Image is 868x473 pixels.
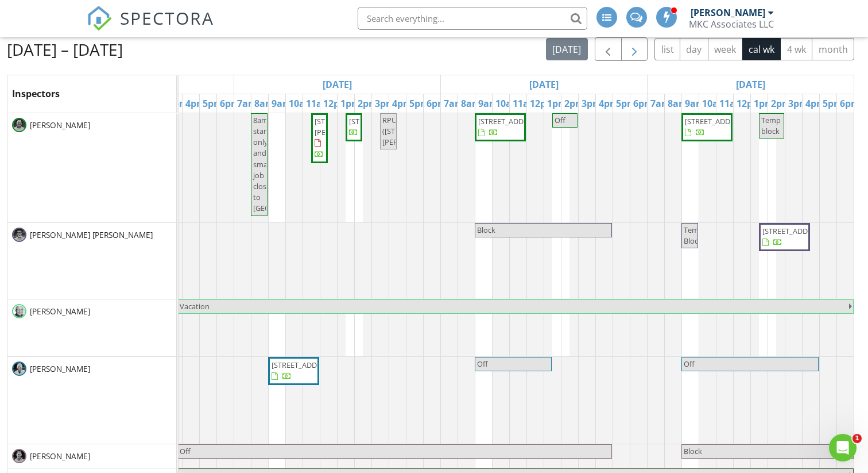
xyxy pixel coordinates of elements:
button: week [708,38,743,60]
a: 3pm [785,94,811,113]
input: Search everything... [358,7,587,30]
a: 7am [648,94,673,113]
a: 2pm [561,94,587,113]
img: jack_mason_home_inspector.jpg [12,304,26,318]
a: 5pm [820,94,846,113]
span: [STREET_ADDRESS] [478,116,542,126]
a: 4pm [389,94,415,113]
button: [DATE] [546,38,588,60]
span: Off [180,446,191,456]
span: RPU ([STREET_ADDRESS][PERSON_NAME]) [382,115,449,147]
span: [PERSON_NAME] [28,363,92,375]
span: Off [477,359,488,369]
a: 6pm [630,94,656,113]
a: 5pm [200,94,226,113]
a: 7am [441,94,467,113]
a: 10am [699,94,730,113]
button: day [680,38,708,60]
a: 9am [269,94,294,113]
a: 1pm [751,94,777,113]
a: 8am [458,94,484,113]
img: tom_head_bw.jpg [12,118,26,132]
iframe: Intercom live chat [829,434,857,462]
span: SPECTORA [120,6,214,30]
img: rob_head_bw.jpg [12,362,26,376]
a: 4pm [183,94,208,113]
a: 10am [286,94,317,113]
a: 7am [234,94,260,113]
span: [STREET_ADDRESS] [762,226,827,236]
a: SPECTORA [87,16,214,40]
button: Next [621,37,648,61]
div: [PERSON_NAME] [691,7,765,18]
h2: [DATE] – [DATE] [7,38,123,61]
span: Inspectors [12,87,60,100]
a: 6pm [424,94,449,113]
button: list [654,38,680,60]
span: [STREET_ADDRESS] [685,116,749,126]
a: Go to August 30, 2025 [733,75,768,94]
a: 12pm [527,94,558,113]
a: 11am [716,94,747,113]
img: jack_head_bw.jpg [12,449,26,463]
a: 10am [493,94,524,113]
span: Temp block [761,115,781,136]
a: 3pm [579,94,604,113]
div: MKC Associates LLC [689,18,774,30]
span: [STREET_ADDRESS] [349,116,413,126]
span: Block [477,225,495,235]
a: 8am [665,94,691,113]
span: [PERSON_NAME] [28,120,92,131]
a: 5pm [613,94,639,113]
a: 2pm [355,94,381,113]
a: 11am [303,94,334,113]
a: 5pm [406,94,432,113]
a: Go to August 28, 2025 [320,75,355,94]
img: miner_head_bw.jpg [12,228,26,242]
a: 12pm [320,94,351,113]
span: Block [684,446,702,456]
a: 9am [475,94,501,113]
button: cal wk [742,38,781,60]
a: 8am [251,94,277,113]
span: 8am start only and smaller job close to [GEOGRAPHIC_DATA] [253,115,325,214]
a: 1pm [544,94,570,113]
a: 9am [682,94,708,113]
span: [STREET_ADDRESS][PERSON_NAME] [315,116,379,137]
button: 4 wk [780,38,812,60]
a: 11am [510,94,541,113]
a: 4pm [803,94,828,113]
span: Vacation [180,301,210,312]
span: [PERSON_NAME] [PERSON_NAME] [28,229,155,241]
a: 12pm [734,94,765,113]
span: Off [684,359,695,369]
span: [PERSON_NAME] [28,306,92,317]
a: 6pm [217,94,243,113]
a: 2pm [768,94,794,113]
span: [PERSON_NAME] [28,451,92,462]
button: Previous [595,37,622,61]
span: Off [555,115,565,125]
span: Temp Block [684,225,703,246]
a: Go to August 29, 2025 [526,75,561,94]
button: month [812,38,854,60]
a: 1pm [338,94,363,113]
img: The Best Home Inspection Software - Spectora [87,6,112,31]
a: 6pm [837,94,863,113]
span: [STREET_ADDRESS] [272,360,336,370]
a: 3pm [372,94,398,113]
a: 4pm [596,94,622,113]
span: 1 [852,434,862,443]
